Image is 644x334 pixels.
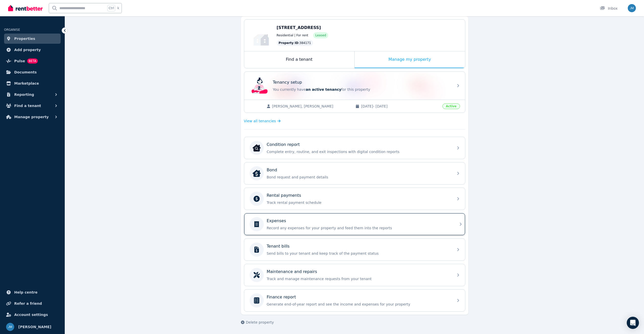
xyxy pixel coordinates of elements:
[244,118,276,124] span: View all tenancies
[27,58,38,64] span: BETA
[277,33,308,37] span: Residential | For rent
[244,188,465,210] a: Rental paymentsTrack rental payment schedule
[14,103,41,109] span: Find a tenant
[244,51,354,68] div: Find a tenant
[244,290,465,311] a: Finance reportGenerate end-of-year report and see the income and expenses for your property
[14,36,35,42] span: Properties
[4,56,61,66] a: PulseBETA
[244,239,465,261] a: Tenant billsSend bills to your tenant and keep track of the payment status
[267,251,451,256] p: Send bills to your tenant and keep track of the payment status
[267,218,286,224] p: Expenses
[4,34,61,44] a: Properties
[267,302,451,307] p: Generate end-of-year report and see the income and expenses for your property
[4,112,61,122] button: Manage property
[600,6,618,11] div: Inbox
[277,25,321,30] span: [STREET_ADDRESS]
[246,320,274,325] span: Delete property
[14,289,38,295] span: Help centre
[267,276,451,281] p: Track and manage maintenance requests from your tenant
[14,47,41,53] span: Add property
[277,40,313,46] div: : 384171
[14,80,39,86] span: Marketplace
[4,89,61,100] button: Reporting
[272,104,351,109] span: [PERSON_NAME], [PERSON_NAME]
[4,298,61,309] a: Refer a friend
[442,103,460,109] span: Active
[355,51,465,68] div: Manage my property
[14,114,49,120] span: Manage property
[4,101,61,111] button: Find a tenant
[107,5,115,11] span: Ctrl
[273,87,451,92] p: You currently have for this property
[8,4,43,12] img: RentBetter
[14,312,48,318] span: Account settings
[6,323,14,331] img: jainesh mani
[267,243,290,249] p: Tenant bills
[14,58,25,64] span: Pulse
[267,149,451,154] p: Complete entry, routine, and exit inspections with digital condition reports
[4,28,20,32] span: ORGANISE
[279,41,299,45] span: Property ID
[244,118,281,124] a: View all tenancies
[14,69,37,75] span: Documents
[253,169,261,177] img: Bond
[4,45,61,55] a: Add property
[244,162,465,184] a: BondBondBond request and payment details
[14,300,42,307] span: Refer a friend
[244,72,465,100] a: Tenancy setupTenancy setupYou currently havean active tenancyfor this property
[267,142,300,148] p: Condition report
[18,324,51,330] span: [PERSON_NAME]
[273,79,302,85] p: Tenancy setup
[267,294,296,300] p: Finance report
[267,225,451,231] p: Record any expenses for your property and feed them into the reports
[4,287,61,297] a: Help centre
[14,92,34,98] span: Reporting
[117,6,119,10] span: k
[241,320,274,325] button: Delete property
[267,192,301,199] p: Rental payments
[253,144,261,152] img: Condition report
[306,87,341,92] span: an active tenancy
[315,33,326,37] span: Leased
[4,67,61,77] a: Documents
[4,78,61,88] a: Marketplace
[627,317,639,329] div: Open Intercom Messenger
[267,167,277,173] p: Bond
[244,137,465,159] a: Condition reportCondition reportComplete entry, routine, and exit inspections with digital condit...
[252,78,268,94] img: Tenancy setup
[361,104,439,109] span: [DATE] - [DATE]
[267,200,451,205] p: Track rental payment schedule
[267,269,317,275] p: Maintenance and repairs
[244,264,465,286] a: Maintenance and repairsTrack and manage maintenance requests from your tenant
[267,175,451,180] p: Bond request and payment details
[628,4,636,12] img: jainesh mani
[244,213,465,235] a: ExpensesRecord any expenses for your property and feed them into the reports
[4,310,61,320] a: Account settings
